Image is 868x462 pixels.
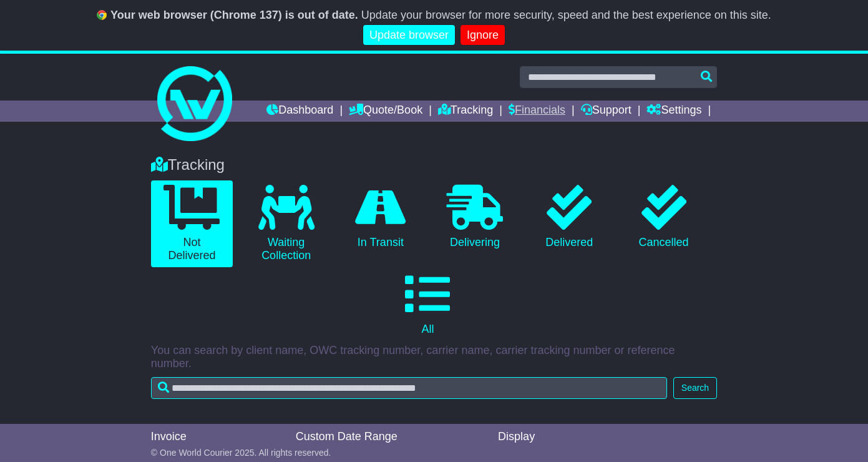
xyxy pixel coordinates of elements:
[266,101,333,122] a: Dashboard
[673,377,717,399] button: Search
[461,25,505,46] a: Ignore
[245,180,327,267] a: Waiting Collection
[339,180,421,254] a: In Transit
[296,430,476,444] div: Custom Date Range
[151,430,283,444] div: Invoice
[363,25,455,46] a: Update browser
[151,344,717,371] p: You can search by client name, OWC tracking number, carrier name, carrier tracking number or refe...
[151,180,233,267] a: Not Delivered
[151,448,331,458] span: © One World Courier 2025. All rights reserved.
[581,101,631,122] a: Support
[623,180,705,254] a: Cancelled
[145,156,723,174] div: Tracking
[434,180,515,254] a: Delivering
[438,101,493,122] a: Tracking
[498,430,574,444] div: Display
[110,9,358,21] b: Your web browser (Chrome 137) is out of date.
[361,9,771,21] span: Update your browser for more security, speed and the best experience on this site.
[646,101,701,122] a: Settings
[509,101,565,122] a: Financials
[349,101,422,122] a: Quote/Book
[151,267,705,341] a: All
[529,180,610,254] a: Delivered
